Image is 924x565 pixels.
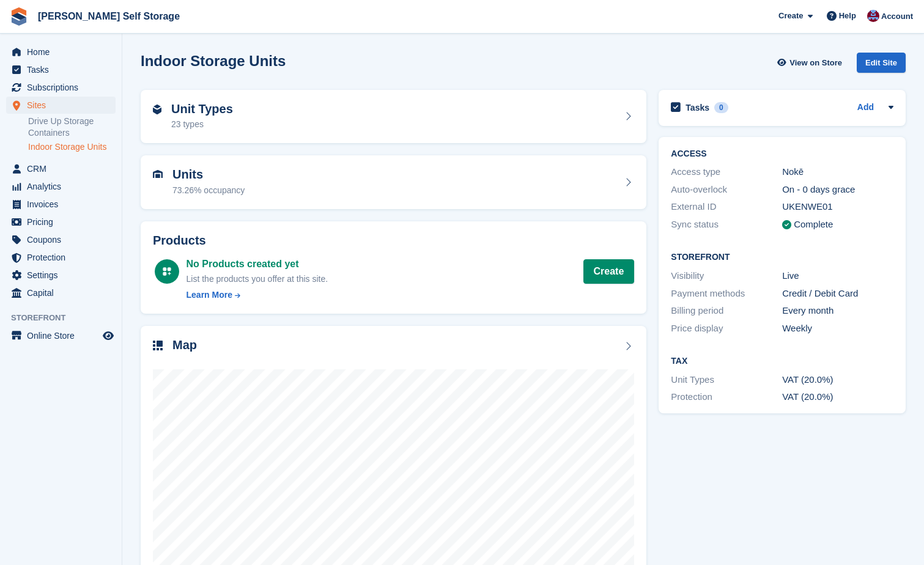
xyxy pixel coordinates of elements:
div: 0 [714,102,728,113]
div: Auto-overlock [671,183,782,197]
span: Sites [27,97,100,114]
a: Add [857,101,874,115]
div: Price display [671,322,782,336]
span: Storefront [11,312,122,324]
span: Analytics [27,178,100,195]
a: menu [6,327,116,344]
a: menu [6,231,116,248]
div: Complete [794,218,833,232]
div: Protection [671,390,782,404]
span: Capital [27,284,100,301]
span: Settings [27,267,100,284]
a: Learn More [187,289,328,301]
a: menu [6,79,116,96]
span: Tasks [27,61,100,78]
span: Help [839,10,856,22]
a: Indoor Storage Units [28,141,116,153]
span: List the products you offer at this site. [187,274,328,284]
div: Every month [782,304,893,318]
a: menu [6,284,116,301]
a: Preview store [101,328,116,343]
a: menu [6,43,116,61]
a: menu [6,160,116,177]
a: Create [583,259,635,284]
h2: Storefront [671,253,893,262]
div: Billing period [671,304,782,318]
div: 23 types [171,118,233,131]
span: Account [881,10,913,23]
a: menu [6,61,116,78]
a: View on Store [775,53,847,73]
div: Access type [671,165,782,179]
div: VAT (20.0%) [782,373,893,387]
a: Edit Site [857,53,906,78]
h2: Products [153,234,634,248]
span: Subscriptions [27,79,100,96]
img: stora-icon-8386f47178a22dfd0bd8f6a31ec36ba5ce8667c1dd55bd0f319d3a0aa187defe.svg [10,7,28,26]
span: Coupons [27,231,100,248]
span: Protection [27,249,100,266]
h2: ACCESS [671,149,893,159]
div: Unit Types [671,373,782,387]
a: menu [6,97,116,114]
div: External ID [671,200,782,214]
div: UKENWE01 [782,200,893,214]
div: Sync status [671,218,782,232]
div: Weekly [782,322,893,336]
h2: Units [172,168,245,182]
a: menu [6,267,116,284]
span: CRM [27,160,100,177]
a: menu [6,196,116,213]
img: custom-product-icn-white-7c27a13f52cf5f2f504a55ee73a895a1f82ff5669d69490e13668eaf7ade3bb5.svg [162,267,172,276]
div: VAT (20.0%) [782,390,893,404]
span: Pricing [27,213,100,231]
a: menu [6,249,116,266]
div: Live [782,269,893,283]
img: unit-icn-7be61d7bf1b0ce9d3e12c5938cc71ed9869f7b940bace4675aadf7bd6d80202e.svg [153,170,163,179]
h2: Map [172,338,197,352]
div: No Products created yet [187,257,328,271]
div: Edit Site [857,53,906,73]
h2: Tasks [686,102,709,113]
img: Tracy Bailey [867,10,879,22]
h2: Unit Types [171,102,233,116]
a: menu [6,178,116,195]
a: Units 73.26% occupancy [141,155,646,209]
div: 73.26% occupancy [172,184,245,197]
h2: Indoor Storage Units [141,53,286,69]
img: map-icn-33ee37083ee616e46c38cad1a60f524a97daa1e2b2c8c0bc3eb3415660979fc1.svg [153,341,163,350]
h2: Tax [671,356,893,366]
span: Online Store [27,327,100,344]
img: unit-type-icn-2b2737a686de81e16bb02015468b77c625bbabd49415b5ef34ead5e3b44a266d.svg [153,105,161,114]
div: Visibility [671,269,782,283]
div: On - 0 days grace [782,183,893,197]
a: [PERSON_NAME] Self Storage [33,6,185,26]
span: View on Store [789,57,842,69]
div: Credit / Debit Card [782,287,893,301]
div: Payment methods [671,287,782,301]
a: Unit Types 23 types [141,90,646,144]
span: Invoices [27,196,100,213]
span: Home [27,43,100,61]
a: menu [6,213,116,231]
div: Nokē [782,165,893,179]
a: Drive Up Storage Containers [28,116,116,139]
span: Create [778,10,803,22]
div: Learn More [187,289,232,301]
